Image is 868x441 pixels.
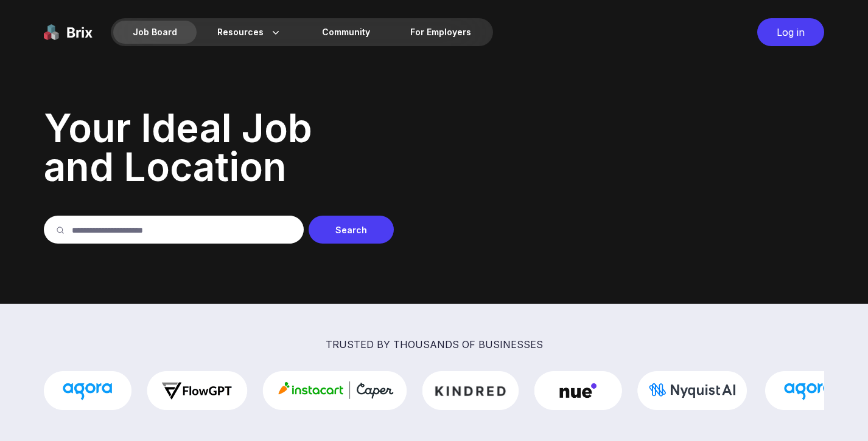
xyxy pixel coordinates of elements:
[757,18,824,46] div: Log in
[391,21,491,44] a: For Employers
[198,21,301,44] div: Resources
[751,18,824,46] a: Log in
[113,21,197,44] div: Job Board
[309,216,394,244] div: Search
[44,109,824,186] p: Your Ideal Job and Location
[303,21,390,44] a: Community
